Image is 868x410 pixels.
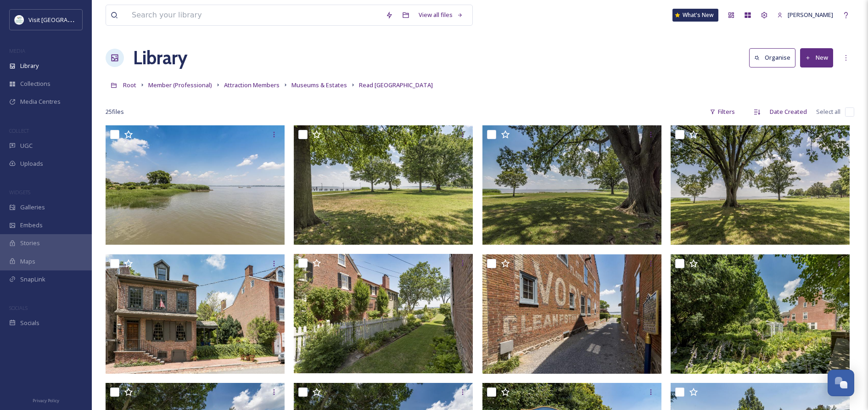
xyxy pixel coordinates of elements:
[20,62,39,70] span: Library
[749,48,800,67] a: Organise
[123,81,136,89] span: Root
[749,48,795,67] button: Organise
[9,304,28,311] span: SOCIALS
[33,398,59,404] span: Privacy Policy
[106,254,285,374] img: _DSC7206.jpg
[482,254,661,374] img: _DSC7203.jpg
[672,9,718,22] a: What's New
[414,6,468,24] a: View all files
[788,11,833,19] span: [PERSON_NAME]
[127,5,381,25] input: Search your library
[20,97,61,106] span: Media Centres
[33,394,59,405] a: Privacy Policy
[294,125,473,245] img: _DSC7214.jpg
[20,239,40,247] span: Stories
[671,125,850,245] img: _DSC7209.jpg
[482,125,661,245] img: _DSC7211.jpg
[20,221,43,230] span: Embeds
[800,48,833,67] button: New
[20,275,45,284] span: SnapLink
[765,103,812,121] div: Date Created
[359,79,433,90] a: Read [GEOGRAPHIC_DATA]
[224,81,280,89] span: Attraction Members
[20,159,43,168] span: Uploads
[705,103,739,121] div: Filters
[291,79,347,90] a: Museums & Estates
[9,189,30,196] span: WIDGETS
[224,79,280,90] a: Attraction Members
[828,370,854,396] button: Open Chat
[148,79,212,90] a: Member (Professional)
[294,254,473,373] img: _DSC7204.jpg
[359,81,433,89] span: Read [GEOGRAPHIC_DATA]
[20,257,35,266] span: Maps
[9,127,29,134] span: COLLECT
[123,79,136,90] a: Root
[28,15,100,24] span: Visit [GEOGRAPHIC_DATA]
[20,319,39,327] span: Socials
[291,81,347,89] span: Museums & Estates
[15,15,24,24] img: download%20%281%29.jpeg
[671,254,850,374] img: _DSC7199.jpg
[106,125,285,245] img: _DSC7217.jpg
[20,79,50,88] span: Collections
[20,203,45,212] span: Galleries
[20,141,33,150] span: UGC
[148,81,212,89] span: Member (Professional)
[133,44,187,72] a: Library
[106,107,124,116] span: 25 file s
[9,47,25,54] span: MEDIA
[816,107,840,116] span: Select all
[773,6,838,24] a: [PERSON_NAME]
